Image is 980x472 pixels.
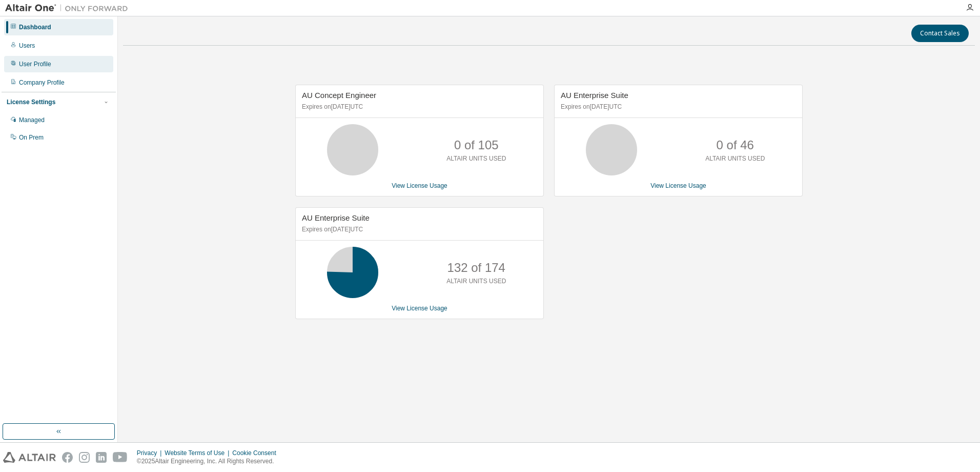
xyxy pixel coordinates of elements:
a: View License Usage [650,182,706,189]
span: AU Enterprise Suite [561,91,628,100]
p: Expires on [DATE] UTC [302,225,535,234]
div: Users [19,42,35,50]
div: Managed [19,116,45,124]
div: Website Terms of Use [165,449,232,457]
div: Cookie Consent [232,449,282,457]
div: Company Profile [19,78,65,87]
div: Privacy [137,449,165,457]
button: Contact Sales [911,25,969,42]
p: ALTAIR UNITS USED [446,154,506,163]
div: License Settings [7,98,55,106]
div: On Prem [19,133,44,142]
img: facebook.svg [62,452,73,463]
a: View License Usage [392,182,447,189]
p: ALTAIR UNITS USED [705,154,765,163]
img: Altair One [5,3,133,13]
div: User Profile [19,60,51,68]
img: youtube.svg [113,452,128,463]
img: altair_logo.svg [3,452,56,463]
p: ALTAIR UNITS USED [446,277,506,286]
p: Expires on [DATE] UTC [302,103,535,111]
p: 132 of 174 [447,259,505,277]
img: linkedin.svg [96,452,107,463]
p: Expires on [DATE] UTC [561,103,793,111]
p: 0 of 46 [717,136,754,154]
img: instagram.svg [79,452,90,463]
p: © 2025 Altair Engineering, Inc. All Rights Reserved. [137,457,282,466]
div: Dashboard [19,23,51,31]
span: AU Concept Engineer [302,91,376,100]
a: View License Usage [392,305,447,312]
span: AU Enterprise Suite [302,213,370,222]
p: 0 of 105 [454,136,499,154]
